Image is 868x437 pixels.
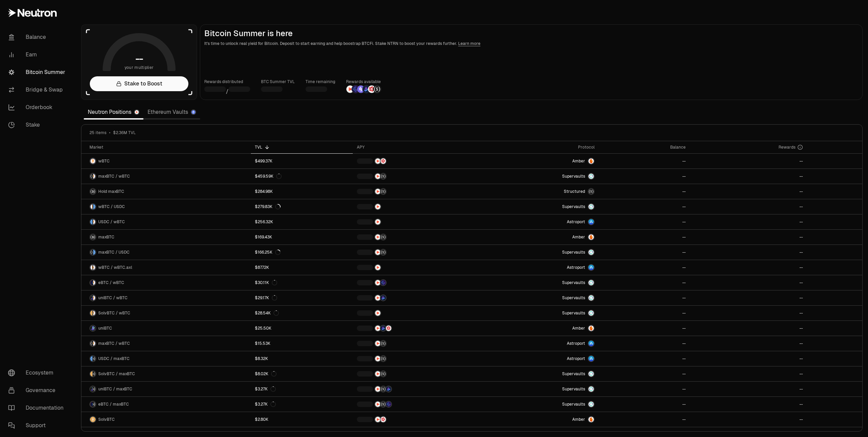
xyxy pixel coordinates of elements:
img: eBTC Logo [90,280,93,285]
a: -- [690,366,807,381]
a: Learn more [458,41,480,46]
a: -- [690,199,807,214]
a: -- [690,351,807,366]
a: SupervaultsSupervaults [480,245,599,260]
img: Amber [588,158,594,164]
a: Stake to Boost [90,76,188,91]
img: NTRN [375,402,380,407]
a: NTRNStructured Points [353,184,480,199]
img: Structured Points [380,386,386,392]
a: uniBTC LogouniBTC [81,321,251,336]
img: NTRN [375,280,380,285]
img: uniBTC Logo [90,386,93,392]
a: -- [599,214,690,229]
img: NTRN [375,189,380,194]
img: wBTC Logo [93,341,96,346]
a: $15.53K [251,336,353,351]
img: wBTC Logo [90,204,93,209]
span: Supervaults [562,280,585,285]
a: NTRNBedrock Diamonds [353,290,480,305]
a: -- [690,336,807,351]
a: -- [690,412,807,427]
img: USDC Logo [93,250,96,255]
button: NTRN [357,218,476,225]
a: -- [690,321,807,336]
div: $169.43K [255,234,272,240]
a: maxBTC LogomaxBTC [81,230,251,245]
img: eBTC Logo [90,402,93,407]
span: SolvBTC [98,417,115,422]
a: Orderbook [3,99,73,116]
img: maxBTC Logo [90,189,96,194]
a: Earn [3,46,73,63]
img: Amber [588,234,594,240]
a: SolvBTC LogowBTC LogoSolvBTC / wBTC [81,306,251,320]
img: wBTC Logo [90,158,96,164]
a: $25.50K [251,321,353,336]
a: -- [690,230,807,245]
button: NTRNMars Fragments [357,416,476,423]
a: NTRNStructured Points [353,245,480,260]
a: -- [599,321,690,336]
div: $166.25K [255,250,281,255]
a: -- [599,290,690,305]
a: Astroport [480,214,599,229]
span: wBTC / wBTC.axl [98,265,132,270]
span: Astroport [567,356,585,361]
a: SupervaultsSupervaults [480,366,599,381]
img: maxBTC Logo [90,234,96,240]
a: -- [599,199,690,214]
a: $30.11K [251,275,353,290]
a: $169.43K [251,230,353,245]
img: EtherFi Points [380,280,386,285]
img: Structured Points [380,250,386,255]
a: Stake [3,116,73,134]
span: Hold maxBTC [98,189,124,194]
div: TVL [255,145,349,150]
a: NTRNStructured Points [353,366,480,381]
div: $256.32K [255,219,273,225]
span: wBTC [98,158,110,164]
img: Structured Points [380,174,386,179]
a: maxBTC LogoHold maxBTC [81,184,251,199]
button: NTRN [357,264,476,271]
a: NTRN [353,214,480,229]
a: NTRNStructured Points [353,230,480,245]
div: $499.37K [255,158,272,164]
a: NTRN [353,260,480,275]
img: Supervaults [588,295,594,301]
img: Structured Points [380,189,386,194]
img: NTRN [375,265,380,270]
a: eBTC LogomaxBTC LogoeBTC / maxBTC [81,397,251,412]
img: NTRN [375,234,380,240]
a: SupervaultsSupervaults [480,397,599,412]
img: NTRN [375,204,380,209]
span: maxBTC / USDC [98,250,130,255]
img: Mars Fragments [386,326,391,331]
a: NTRNStructured Points [353,351,480,366]
a: -- [599,351,690,366]
a: -- [690,245,807,260]
a: NTRNMars Fragments [353,154,480,169]
a: wBTC LogoUSDC LogowBTC / USDC [81,199,251,214]
a: -- [690,275,807,290]
p: Rewards distributed [204,78,250,85]
span: Supervaults [562,310,585,316]
div: / [204,85,250,96]
div: $2.80K [255,417,268,422]
a: SupervaultsSupervaults [480,199,599,214]
button: NTRN [357,310,476,316]
button: NTRNStructured PointsEtherFi Points [357,401,476,408]
a: Documentation [3,399,73,417]
img: Structured Points [380,402,386,407]
img: Structured Points [373,85,381,93]
span: Structured [564,189,585,194]
span: Supervaults [562,174,585,179]
img: Structured Points [380,234,386,240]
img: Supervaults [588,386,594,392]
img: maxBTC Logo [93,371,96,377]
a: eBTC LogowBTC LogoeBTC / wBTC [81,275,251,290]
a: -- [690,397,807,412]
img: Supervaults [588,174,594,179]
button: NTRNStructured Points [357,188,476,195]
